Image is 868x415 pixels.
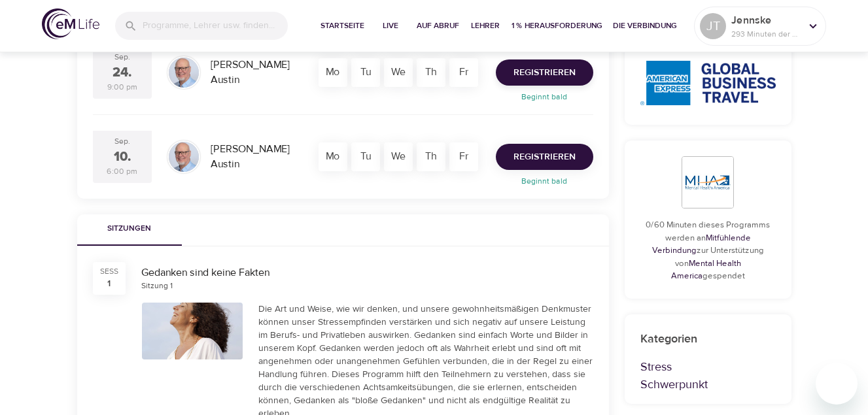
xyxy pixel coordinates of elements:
span: Sitzungen [85,222,174,236]
p: Schwerpunkt [640,376,776,393]
div: Sep. [114,136,130,147]
p: Beginnt bald [488,175,601,187]
span: Startseite [321,19,364,33]
span: Registrieren [513,65,576,81]
div: SESS [100,266,118,277]
span: Die Verbindung [613,19,677,33]
div: 1 [107,277,111,290]
div: Tu [351,58,380,87]
p: Jennske [731,12,801,28]
span: 1 % Herausforderung [512,19,602,33]
img: AmEx%20GBT%20logo.png [640,61,776,105]
div: [PERSON_NAME] Austin [205,52,306,93]
span: Auf Abruf [417,19,459,33]
div: Fr [449,142,478,171]
span: Lehrer [470,19,501,33]
div: Mo [319,142,347,171]
p: Beginnt bald [488,91,601,103]
div: Tu [351,142,380,171]
div: Gedanken sind keine Fakten [141,265,593,280]
div: [PERSON_NAME] Austin [205,137,306,177]
div: 10. [114,148,131,167]
img: logo [42,8,99,39]
div: We [384,58,413,87]
div: 6:00 pm [107,166,137,177]
div: Th [417,142,445,171]
div: We [384,142,413,171]
div: Sitzung 1 [141,280,173,291]
div: 24. [113,63,131,82]
p: 0/60 Minuten dieses Programms werden an zur Unterstützung von gespendet [640,219,776,283]
div: Mo [319,58,347,87]
div: JT [700,13,726,39]
p: Kategorien [640,330,776,348]
div: Fr [449,58,478,87]
a: Mental Health America [671,258,741,282]
div: Th [417,58,445,87]
p: 293 Minuten der Achtsamkeit [731,28,801,40]
span: Live [375,19,406,33]
div: Sep. [114,52,130,63]
p: Stress [640,358,776,376]
button: Registrieren [496,59,593,86]
button: Registrieren [496,144,593,170]
input: Programme, Lehrer usw. finden... [143,12,288,40]
iframe: Schaltfläche zum Öffnen des Messaging-Fensters [816,363,858,405]
span: Registrieren [513,149,576,165]
div: 9:00 pm [107,82,137,93]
